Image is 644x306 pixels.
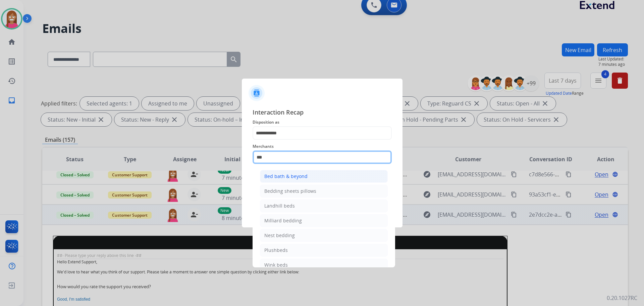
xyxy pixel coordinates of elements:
img: contactIcon [249,85,265,101]
div: Landhill beds [264,203,295,209]
p: 0.20.1027RC [607,294,637,302]
span: Interaction Recap [253,107,392,118]
div: Milliard bedding [264,217,302,224]
div: Plushbeds [264,247,288,254]
div: Bed bath & beyond [264,173,308,180]
div: Bedding sheets pillows [264,188,316,194]
div: Wink beds [264,262,288,268]
div: Nest bedding [264,232,295,239]
span: Disposition as [253,118,392,126]
span: Merchants [253,142,392,150]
